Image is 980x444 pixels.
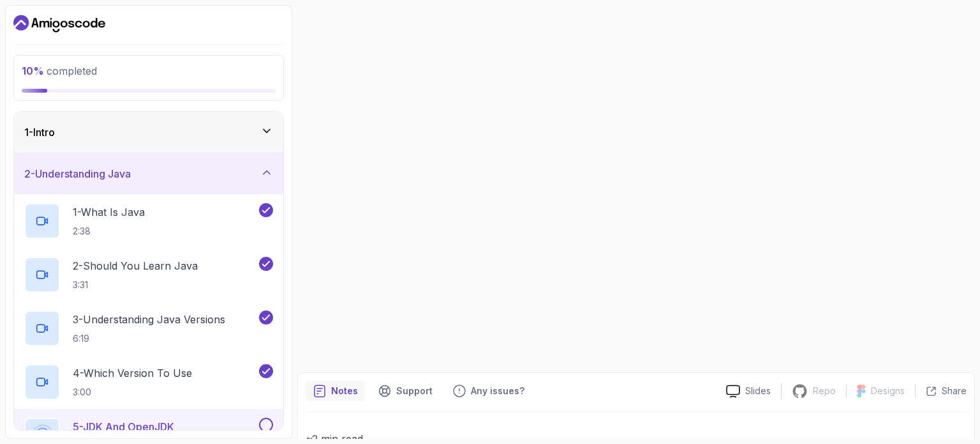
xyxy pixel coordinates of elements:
[24,166,131,181] h3: 2 - Understanding Java
[24,257,273,293] button: 2-Should You Learn Java3:31
[14,153,283,194] button: 2-Understanding Java
[915,385,967,397] button: Share
[942,385,967,397] p: Share
[73,279,198,291] p: 3:31
[73,204,145,220] p: 1 - What Is Java
[24,364,273,400] button: 4-Which Version To Use3:00
[73,332,225,345] p: 6:19
[73,225,145,238] p: 2:38
[716,385,781,398] a: Slides
[813,385,836,397] p: Repo
[22,65,97,77] span: completed
[14,112,283,153] button: 1-Intro
[73,365,192,381] p: 4 - Which Version To Use
[73,258,198,273] p: 2 - Should You Learn Java
[371,381,440,401] button: Support button
[396,385,433,397] p: Support
[22,65,44,77] span: 10 %
[73,312,225,327] p: 3 - Understanding Java Versions
[24,310,273,346] button: 3-Understanding Java Versions6:19
[471,385,524,397] p: Any issues?
[306,381,366,401] button: notes button
[13,13,105,34] a: Dashboard
[445,381,532,401] button: Feedback button
[871,385,905,397] p: Designs
[331,385,358,397] p: Notes
[73,386,192,399] p: 3:00
[73,419,174,434] p: 5 - JDK And OpenJDK
[24,203,273,239] button: 1-What Is Java2:38
[24,125,55,140] h3: 1 - Intro
[745,385,771,397] p: Slides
